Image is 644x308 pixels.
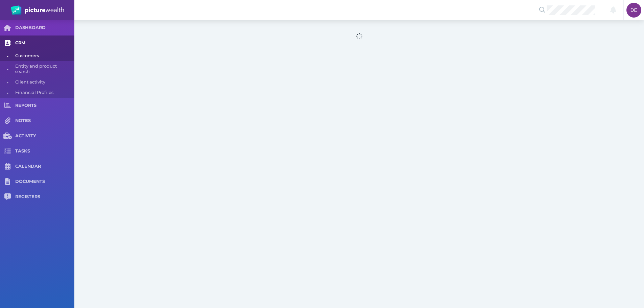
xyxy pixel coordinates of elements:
span: DE [630,7,637,13]
span: REGISTERS [15,194,74,200]
span: NOTES [15,118,74,124]
span: TASKS [15,148,74,154]
span: DOCUMENTS [15,179,74,185]
span: Customers [15,51,72,61]
span: ACTIVITY [15,133,74,139]
span: REPORTS [15,103,74,109]
span: CALENDAR [15,164,74,169]
span: Entity and product search [15,61,72,77]
span: Financial Profiles [15,88,72,98]
div: Darcie Ercegovich [626,3,641,18]
img: PW [11,5,64,15]
span: CRM [15,40,74,46]
span: DASHBOARD [15,25,74,31]
span: Client activity [15,77,72,88]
